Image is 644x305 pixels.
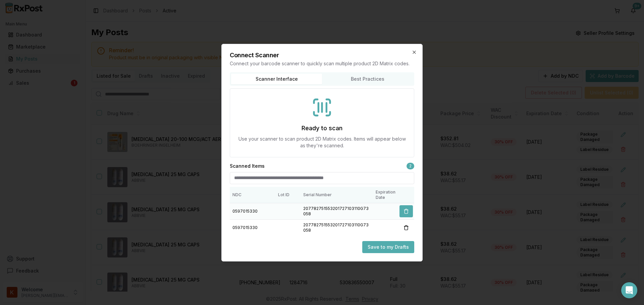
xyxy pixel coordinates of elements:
[230,203,275,219] td: 0597015330
[230,163,265,169] h3: Scanned Items
[275,187,301,203] th: Lot ID
[322,74,413,84] button: Best Practices
[362,241,414,253] button: Save to my Drafts
[230,60,414,67] p: Connect your barcode scanner to quickly scan multiple product 2D Matrix codes.
[230,219,275,236] td: 0597015330
[230,52,414,58] h2: Connect Scanner
[301,203,373,219] td: 207782751553201727103110G73058
[238,136,406,149] p: Use your scanner to scan product 2D Matrix codes. Items will appear below as they're scanned.
[230,187,275,203] th: NDC
[301,219,373,236] td: 207782751553201727103110G73058
[373,187,398,203] th: Expiration Date
[301,187,373,203] th: Serial Number
[231,74,322,84] button: Scanner Interface
[407,163,414,169] span: 2
[302,124,342,133] h3: Ready to scan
